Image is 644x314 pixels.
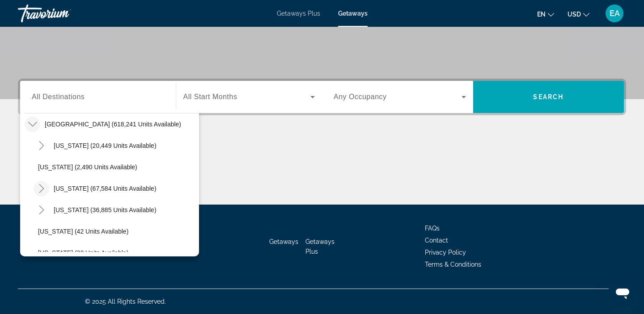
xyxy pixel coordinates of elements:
[305,238,335,255] a: Getaways Plus
[425,225,440,232] a: FAQs
[18,2,107,25] a: Travorium
[34,159,199,175] button: [US_STATE] (2,490 units available)
[34,245,199,261] button: [US_STATE] (32 units available)
[34,138,49,154] button: Toggle Arizona (20,449 units available)
[54,142,157,149] span: [US_STATE] (20,449 units available)
[25,117,40,132] button: Toggle United States (618,241 units available)
[49,138,199,154] button: [US_STATE] (20,449 units available)
[54,206,157,214] span: [US_STATE] (36,885 units available)
[568,8,589,21] button: Change currency
[269,238,298,245] a: Getaways
[183,93,237,100] span: All Start Months
[40,116,199,132] button: [GEOGRAPHIC_DATA] (618,241 units available)
[54,185,157,192] span: [US_STATE] (67,584 units available)
[45,121,181,128] span: [GEOGRAPHIC_DATA] (618,241 units available)
[49,180,199,197] button: [US_STATE] (67,584 units available)
[425,237,448,244] a: Contact
[568,11,581,18] span: USD
[38,228,128,235] span: [US_STATE] (42 units available)
[473,81,624,113] button: Search
[425,261,481,268] a: Terms & Conditions
[277,10,320,17] a: Getaways Plus
[603,4,626,23] button: User Menu
[608,278,637,307] iframe: Button to launch messaging window
[334,93,387,100] span: Any Occupancy
[34,202,49,218] button: Toggle Colorado (36,885 units available)
[49,202,199,218] button: [US_STATE] (36,885 units available)
[38,163,137,171] span: [US_STATE] (2,490 units available)
[537,11,546,18] span: en
[34,181,49,197] button: Toggle California (67,584 units available)
[38,249,128,256] span: [US_STATE] (32 units available)
[32,93,85,100] span: All Destinations
[85,298,166,305] span: © 2025 All Rights Reserved.
[20,81,624,113] div: Search widget
[537,8,554,21] button: Change language
[338,10,368,17] a: Getaways
[533,93,563,100] span: Search
[610,9,620,18] span: EA
[34,223,199,239] button: [US_STATE] (42 units available)
[425,249,466,256] a: Privacy Policy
